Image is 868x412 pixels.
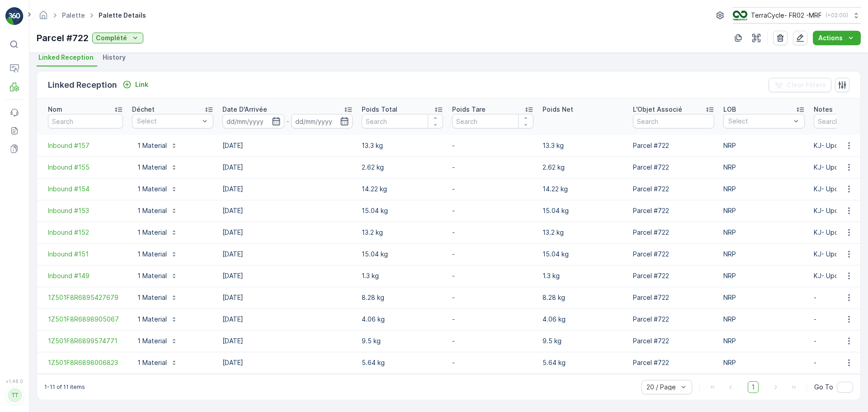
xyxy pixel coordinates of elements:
p: 5.64 kg [362,358,443,367]
td: Parcel #722 [628,352,719,374]
p: 1.3 kg [362,271,443,280]
input: Search [48,114,123,128]
td: [DATE] [218,352,357,374]
span: Inbound #155 [48,163,123,172]
a: Inbound #157 [48,141,123,150]
td: NRP [719,287,809,308]
p: 4.06 kg [542,315,624,324]
p: - [452,228,533,237]
td: [DATE] [218,243,357,265]
span: History [103,53,126,62]
input: dd/mm/yyyy [291,114,353,128]
td: Parcel #722 [628,243,719,265]
p: 5.64 kg [542,358,624,367]
td: Parcel #722 [628,200,719,222]
p: - [452,163,533,172]
p: Clear Filters [787,81,826,90]
td: [DATE] [218,287,357,308]
td: NRP [719,352,809,374]
a: Homepage [38,14,48,21]
p: Parcel #722 [37,31,89,45]
td: NRP [719,156,809,178]
input: Search [452,114,533,128]
button: 1 Material [132,225,183,240]
span: Inbound #152 [48,228,123,237]
a: Inbound #153 [48,206,123,215]
p: 1 Material [137,358,167,367]
td: NRP [719,330,809,352]
td: Parcel #722 [628,308,719,330]
p: 8.28 kg [362,293,443,302]
span: Go To [814,383,833,392]
span: Inbound #149 [48,271,123,280]
td: NRP [719,265,809,287]
p: 1 Material [137,228,167,237]
button: 1 Material [132,247,183,261]
img: logo [5,7,24,25]
p: Select [137,117,199,126]
a: 1Z501F8R6898006823 [48,358,123,367]
button: Actions [813,31,861,45]
td: Parcel #722 [628,265,719,287]
p: Notes [814,105,833,114]
p: - [452,315,533,324]
p: 9.5 kg [362,336,443,346]
button: 1 Material [132,269,183,283]
td: Parcel #722 [628,156,719,178]
p: 15.04 kg [542,206,624,215]
p: 15.04 kg [542,250,624,259]
p: 1 Material [137,271,167,280]
p: LOB [723,105,736,114]
td: [DATE] [218,200,357,222]
p: 15.04 kg [362,250,443,259]
span: 1 [748,381,759,393]
td: Parcel #722 [628,330,719,352]
p: Poids Total [362,105,397,114]
p: 13.2 kg [542,228,624,237]
td: [DATE] [218,308,357,330]
p: 14.22 kg [362,185,443,194]
p: - [452,250,533,259]
p: - [452,293,533,302]
td: [DATE] [218,135,357,156]
p: 4.06 kg [362,315,443,324]
p: - [452,206,533,215]
p: 1-11 of 11 items [44,384,85,391]
p: - [452,358,533,367]
p: - [452,271,533,280]
p: TerraCycle- FR02 -MRF [751,11,822,20]
td: [DATE] [218,156,357,178]
p: Link [135,80,148,89]
input: Search [362,114,443,128]
td: NRP [719,200,809,222]
p: 2.62 kg [542,163,624,172]
td: NRP [719,308,809,330]
span: 1Z501F8R6898905067 [48,315,123,324]
a: Inbound #151 [48,250,123,259]
button: 1 Material [132,182,183,196]
span: v 1.48.0 [5,379,24,384]
td: [DATE] [218,330,357,352]
p: Linked Reception [48,79,117,91]
input: Search [633,114,714,128]
button: Clear Filters [769,78,831,92]
p: Date D'Arrivée [222,105,267,114]
p: - [452,336,533,346]
td: NRP [719,243,809,265]
p: 1 Material [137,163,167,172]
p: 2.62 kg [362,163,443,172]
a: 1Z501F8R6895427679 [48,293,123,302]
button: Link [119,79,152,90]
p: 13.3 kg [362,141,443,150]
p: 1 Material [137,185,167,194]
a: 1Z501F8R6899574771 [48,336,123,346]
p: Complété [96,33,127,43]
p: - [286,116,289,127]
p: Déchet [132,105,155,114]
button: 1 Material [132,160,183,175]
p: Poids Net [542,105,573,114]
button: Complété [92,33,143,43]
